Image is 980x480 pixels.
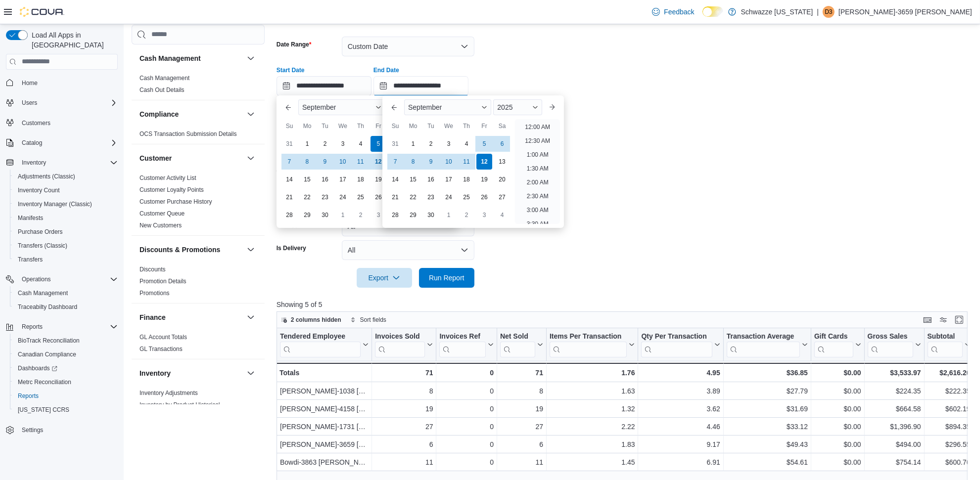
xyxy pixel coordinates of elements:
[281,136,297,152] div: day-31
[953,314,965,326] button: Enter fullscreen
[387,118,403,134] div: Su
[14,390,118,402] span: Reports
[277,66,305,74] label: Start Date
[18,337,80,345] span: BioTrack Reconciliation
[245,244,257,256] button: Discounts & Promotions
[132,128,265,144] div: Compliance
[245,108,257,120] button: Compliance
[14,376,118,388] span: Metrc Reconciliation
[18,350,76,358] span: Canadian Compliance
[353,136,369,152] div: day-4
[405,172,421,187] div: day-15
[140,131,237,137] a: OCS Transaction Submission Details
[298,99,385,115] div: Button. Open the month selector. September is currently selected.
[459,189,474,205] div: day-25
[22,275,51,283] span: Operations
[14,184,118,196] span: Inventory Count
[405,207,421,223] div: day-29
[521,121,555,133] li: 12:00 AM
[550,332,627,357] div: Items Per Transaction
[408,103,442,111] span: September
[14,404,73,416] a: [US_STATE] CCRS
[140,109,243,119] button: Compliance
[476,136,492,152] div: day-5
[245,367,257,379] button: Inventory
[14,335,84,347] a: BioTrack Reconciliation
[140,346,183,352] a: GL Transactions
[2,136,122,150] button: Catalog
[419,268,474,288] button: Run Report
[476,207,492,223] div: day-3
[423,118,439,134] div: Tu
[2,116,122,130] button: Customers
[441,118,457,134] div: We
[140,312,243,322] button: Finance
[498,103,513,111] span: 2025
[14,301,81,313] a: Traceabilty Dashboard
[494,118,510,134] div: Sa
[387,172,403,187] div: day-14
[22,79,38,87] span: Home
[823,6,835,18] div: Danielle-3659 Cox
[2,423,122,437] button: Settings
[825,6,832,18] span: D3
[14,376,75,388] a: Metrc Reconciliation
[291,316,341,324] span: 2 columns hidden
[140,334,187,341] a: GL Account Totals
[22,426,43,434] span: Settings
[280,332,361,341] div: Tendered Employee
[494,189,510,205] div: day-27
[423,189,439,205] div: day-23
[281,154,297,170] div: day-7
[277,244,306,252] label: Is Delivery
[10,197,122,211] button: Inventory Manager (Classic)
[18,273,118,285] span: Operations
[22,323,43,331] span: Reports
[140,222,182,229] a: New Customers
[523,149,553,161] li: 1:00 AM
[387,136,403,152] div: day-31
[371,154,386,170] div: day-12
[20,7,64,17] img: Cova
[10,253,122,266] button: Transfers
[18,137,46,149] button: Catalog
[14,349,80,360] a: Canadian Compliance
[140,312,166,322] h3: Finance
[14,184,64,196] a: Inventory Count
[342,37,474,56] button: Custom Date
[28,30,118,50] span: Load All Apps in [GEOGRAPHIC_DATA]
[335,118,351,134] div: We
[280,332,369,357] button: Tendered Employee
[515,119,560,224] ul: Time
[299,189,315,205] div: day-22
[814,332,853,341] div: Gift Cards
[317,207,333,223] div: day-30
[429,273,465,283] span: Run Report
[14,226,67,238] a: Purchase Orders
[280,99,296,115] button: Previous Month
[342,240,474,260] button: All
[441,136,457,152] div: day-3
[14,212,47,224] a: Manifests
[18,364,57,372] span: Dashboards
[937,314,949,326] button: Display options
[18,117,54,129] a: Customers
[550,332,635,357] button: Items Per Transaction
[14,171,118,182] span: Adjustments (Classic)
[867,332,913,341] div: Gross Sales
[335,154,351,170] div: day-10
[18,321,47,333] button: Reports
[18,97,41,109] button: Users
[299,118,315,134] div: Mo
[353,207,369,223] div: day-2
[10,403,122,417] button: [US_STATE] CCRS
[140,153,172,163] h3: Customer
[299,207,315,223] div: day-29
[523,218,553,230] li: 3:30 AM
[10,170,122,183] button: Adjustments (Classic)
[22,159,46,167] span: Inventory
[741,6,813,18] p: Schwazze [US_STATE]
[18,289,68,297] span: Cash Management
